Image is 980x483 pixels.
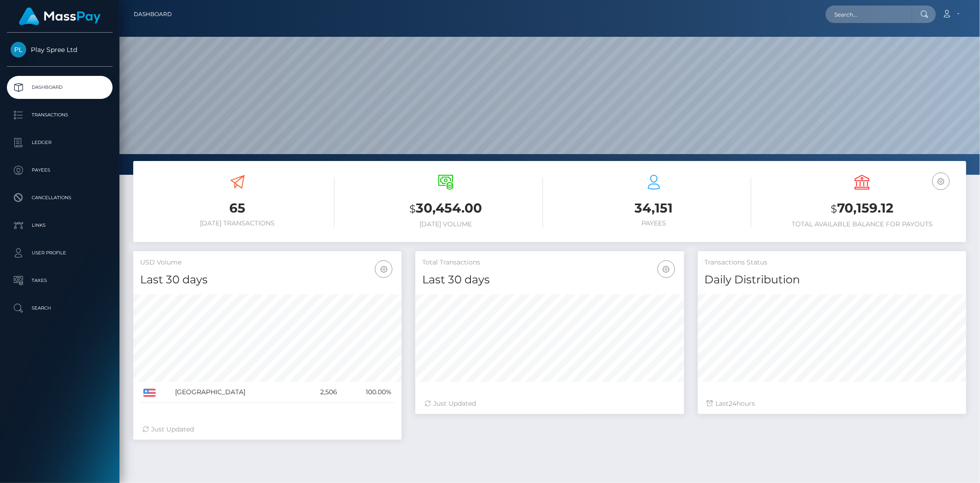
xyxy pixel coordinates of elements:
p: Cancellations [11,191,109,205]
h4: Daily Distribution [705,272,959,288]
a: Search [7,297,113,320]
h6: Total Available Balance for Payouts [765,220,959,228]
a: Dashboard [134,5,172,24]
h5: USD Volume [140,258,395,267]
p: Taxes [11,274,109,287]
h3: 70,159.12 [765,199,959,218]
a: Cancellations [7,186,113,209]
h5: Total Transactions [422,258,677,267]
td: [GEOGRAPHIC_DATA] [172,382,301,403]
img: Play Spree Ltd [11,42,26,57]
td: 2,506 [301,382,340,403]
img: US.png [143,389,156,397]
div: Last hours [707,399,957,408]
p: Search [11,301,109,315]
p: Transactions [11,108,109,122]
h6: [DATE] Volume [348,220,543,228]
h3: 34,151 [557,199,751,217]
a: Taxes [7,269,113,292]
h6: Payees [557,219,751,227]
td: 100.00% [340,382,395,403]
h4: Last 30 days [140,272,395,288]
a: Dashboard [7,76,113,99]
p: Dashboard [11,80,109,94]
h5: Transactions Status [705,258,959,267]
span: Play Spree Ltd [7,46,113,54]
a: Payees [7,159,113,182]
a: Ledger [7,131,113,154]
p: Payees [11,163,109,177]
div: Just Updated [425,399,674,408]
h3: 30,454.00 [348,199,543,218]
p: Links [11,218,109,232]
h4: Last 30 days [422,272,677,288]
span: 24 [729,399,737,408]
a: User Profile [7,241,113,264]
h3: 65 [140,199,334,217]
small: $ [409,202,416,215]
img: MassPay Logo [19,7,101,25]
div: Just Updated [142,425,392,434]
p: Ledger [11,136,109,149]
small: $ [831,202,837,215]
h6: [DATE] Transactions [140,219,334,227]
input: Search... [826,6,912,23]
a: Links [7,214,113,237]
p: User Profile [11,246,109,260]
a: Transactions [7,103,113,126]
